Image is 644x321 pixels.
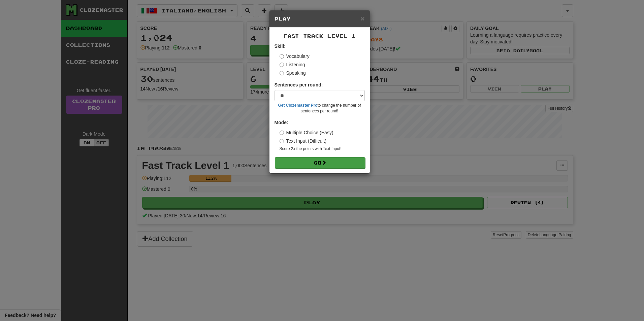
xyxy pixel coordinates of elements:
label: Speaking [280,70,306,76]
strong: Skill: [275,43,286,49]
span: Fast Track Level 1 [284,33,356,39]
h5: Play [275,15,365,22]
input: Multiple Choice (Easy) [280,131,284,135]
input: Listening [280,63,284,67]
input: Speaking [280,71,284,75]
input: Text Input (Difficult) [280,139,284,143]
label: Listening [280,61,305,68]
label: Multiple Choice (Easy) [280,129,333,136]
button: Go [275,157,365,169]
label: Vocabulary [280,53,310,60]
label: Sentences per round: [275,81,323,88]
span: × [360,14,364,22]
small: to change the number of sentences per round! [275,103,365,114]
input: Vocabulary [280,54,284,59]
a: Get Clozemaster Pro [278,103,318,108]
small: Score 2x the points with Text Input ! [280,146,365,152]
label: Text Input (Difficult) [280,138,327,144]
strong: Mode: [275,120,288,125]
button: Close [360,15,364,22]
